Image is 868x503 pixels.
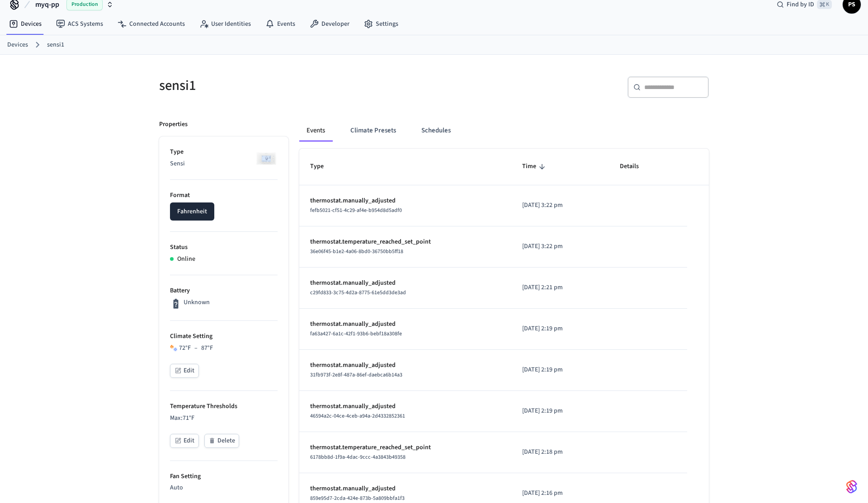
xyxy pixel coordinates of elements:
p: [DATE] 3:22 pm [522,242,598,251]
a: Settings [357,16,406,32]
p: Unknown [184,298,210,307]
p: thermostat.manually_adjusted [310,361,500,370]
button: Climate Presets [343,120,403,141]
a: Devices [7,40,28,50]
p: [DATE] 2:16 pm [522,489,598,498]
span: – [194,343,198,353]
p: Properties [159,120,188,129]
span: 31fb973f-2e8f-487a-86ef-daebca6b14a3 [310,371,402,379]
p: thermostat.manually_adjusted [310,320,500,329]
p: thermostat.temperature_reached_set_point [310,443,500,452]
p: [DATE] 2:19 pm [522,324,598,334]
p: thermostat.manually_adjusted [310,196,500,206]
button: Events [299,120,332,141]
p: [DATE] 2:21 pm [522,283,598,292]
span: 859e95d7-2cda-424e-873b-5a809bbfa1f3 [310,494,405,502]
img: Sensi Smart Thermostat (White) [255,147,278,170]
span: fefb5021-cf51-4c29-af4e-b954d8d5adf0 [310,207,402,214]
p: thermostat.manually_adjusted [310,484,500,494]
span: Type [310,160,335,174]
img: SeamLogoGradient.69752ec5.svg [846,479,857,494]
p: Type [170,147,278,157]
span: 46594a2c-04ce-4ceb-a94a-2d4332852361 [310,412,405,420]
img: Heat Cool [170,344,177,352]
a: Developer [302,16,357,32]
span: 36e06f45-b1e2-4a06-8bd0-36750bb5ff18 [310,248,403,255]
p: Battery [170,286,278,296]
p: Climate Setting [170,332,278,341]
a: Connected Accounts [110,16,192,32]
button: Edit [170,434,199,448]
p: thermostat.temperature_reached_set_point [310,237,500,247]
p: [DATE] 2:18 pm [522,447,598,457]
p: Sensi [170,159,278,169]
p: Online [177,254,195,264]
a: sensi1 [47,40,64,50]
div: 72 °F 87 °F [179,343,213,353]
a: Devices [2,16,49,32]
a: ACS Systems [49,16,110,32]
span: fa63a427-6a1c-42f1-93b6-bebf18a308fe [310,330,402,338]
span: c29fd833-3c75-4d2a-8775-61e5dd3de3ad [310,289,406,296]
p: [DATE] 2:19 pm [522,365,598,375]
button: Edit [170,364,199,378]
p: Max: 71 °F [170,414,278,423]
a: Events [258,16,302,32]
p: thermostat.manually_adjusted [310,402,500,411]
p: Status [170,243,278,252]
button: Delete [204,434,239,448]
p: thermostat.manually_adjusted [310,278,500,288]
button: Schedules [414,120,458,141]
span: 6178bb8d-1f9a-4dac-9ccc-4a3843b49358 [310,453,406,461]
span: Details [620,160,651,174]
p: [DATE] 3:22 pm [522,201,598,210]
button: Fahrenheit [170,202,214,221]
p: [DATE] 2:19 pm [522,406,598,416]
span: Time [522,160,548,174]
p: Temperature Thresholds [170,402,278,411]
h5: sensi1 [159,76,429,95]
a: User Identities [192,16,258,32]
p: Fan Setting [170,472,278,481]
p: Auto [170,483,278,493]
p: Format [170,191,278,200]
